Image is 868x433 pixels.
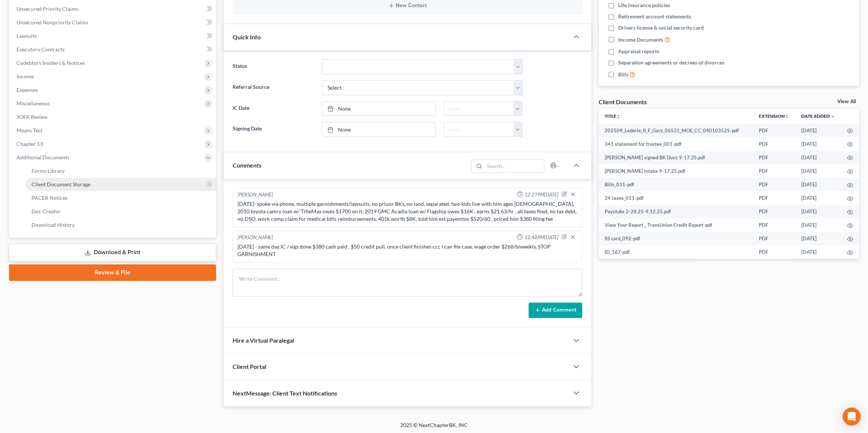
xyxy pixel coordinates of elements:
[753,178,795,191] td: PDF
[17,73,34,79] span: Income
[17,87,38,93] span: Expenses
[753,137,795,151] td: PDF
[795,205,841,218] td: [DATE]
[618,1,670,9] span: Life insurance policies
[32,195,68,201] span: PACER Notices
[795,232,841,246] td: [DATE]
[17,127,42,133] span: Means Test
[753,246,795,259] td: PDF
[229,122,318,137] label: Signing Date
[830,114,835,119] i: expand_more
[837,99,856,104] a: View All
[795,124,841,137] td: [DATE]
[599,205,753,218] td: Paystubs 2-28.25-9.12.25.pdf
[753,151,795,164] td: PDF
[753,219,795,232] td: PDF
[605,113,621,119] a: Titleunfold_more
[618,24,704,31] span: Drivers license & social security card
[444,102,514,116] input: -- : --
[801,113,835,119] a: Date Added expand_more
[616,114,621,119] i: unfold_more
[26,205,216,218] a: Doc Creator
[32,208,61,214] span: Doc Creator
[618,71,628,78] span: Bills
[618,36,663,43] span: Income Documents
[233,33,261,40] span: Quick Info
[795,137,841,151] td: [DATE]
[599,151,753,164] td: [PERSON_NAME] signed BK Docs 9-17.25.pdf
[795,178,841,191] td: [DATE]
[795,164,841,178] td: [DATE]
[9,264,216,281] a: Review & File
[753,205,795,218] td: PDF
[484,160,544,172] input: Search...
[524,234,559,241] span: 12:48PM[DATE]
[524,191,559,198] span: 12:27PM[DATE]
[239,3,576,9] button: New Contact
[17,46,65,52] span: Executory Contracts
[795,191,841,205] td: [DATE]
[17,33,37,39] span: Lawsuits
[237,234,273,241] div: [PERSON_NAME]
[237,191,273,199] div: [PERSON_NAME]
[599,232,753,246] td: SS card_092-pdf
[17,19,88,25] span: Unsecured Nonpriority Claims
[785,114,789,119] i: unfold_more
[11,29,216,43] a: Lawsuits
[17,141,43,147] span: Chapter 13
[32,168,65,174] span: Forms Library
[26,191,216,205] a: PACER Notices
[11,2,216,16] a: Unsecured Priority Claims
[17,114,48,120] span: SOFA Review
[26,218,216,232] a: Download History
[233,390,337,397] span: NextMessage: Client Text Notifications
[753,232,795,246] td: PDF
[599,124,753,137] td: 202509_Lederle_II_F_Gary_06531_MOE_CC_040103525-pdf
[11,16,216,29] a: Unsecured Nonpriority Claims
[842,408,860,426] div: Open Intercom Messenger
[32,222,75,228] span: Download History
[618,48,659,55] span: Appraisal reports
[599,191,753,205] td: 24 taxes_011-pdf
[17,154,69,160] span: Additional Documents
[237,243,577,258] div: [DATE] - same day IC / sigs done $380 cash paid , $50 credit pull, once client finishes ccc i can...
[618,13,691,20] span: Retirement account statements
[233,337,294,344] span: Hire a Virtual Paralegal
[753,164,795,178] td: PDF
[17,60,85,66] span: Codebtors Insiders & Notices
[753,191,795,205] td: PDF
[233,363,266,370] span: Client Portal
[599,98,647,106] div: Client Documents
[229,80,318,95] label: Referral Source
[599,137,753,151] td: 341 statement for trustee_001-pdf
[11,43,216,56] a: Executory Contracts
[759,113,789,119] a: Extensionunfold_more
[229,101,318,116] label: IC Date
[599,178,753,191] td: Bills_031-pdf
[599,219,753,232] td: View Your Report _ TransUnion Credit Report-pdf
[17,100,50,106] span: Miscellaneous
[322,122,436,136] a: None
[795,151,841,164] td: [DATE]
[26,164,216,178] a: Forms Library
[229,59,318,74] label: Status
[11,110,216,124] a: SOFA Review
[17,6,78,12] span: Unsecured Priority Claims
[237,200,577,223] div: [DATE]- spoke via phone, multiple garnishments/lawsuits, no priuor BKs, no land, separated, two k...
[444,122,514,136] input: -- : --
[618,59,724,66] span: Separation agreements or decrees of divorces
[753,124,795,137] td: PDF
[795,246,841,259] td: [DATE]
[9,244,216,261] a: Download & Print
[26,178,216,191] a: Client Document Storage
[599,164,753,178] td: [PERSON_NAME] Intake 9-17.25.pdf
[322,102,436,116] a: None
[233,162,261,169] span: Comments
[529,303,582,318] button: Add Comment
[32,181,90,187] span: Client Document Storage
[795,219,841,232] td: [DATE]
[599,246,753,259] td: ID_167-pdf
